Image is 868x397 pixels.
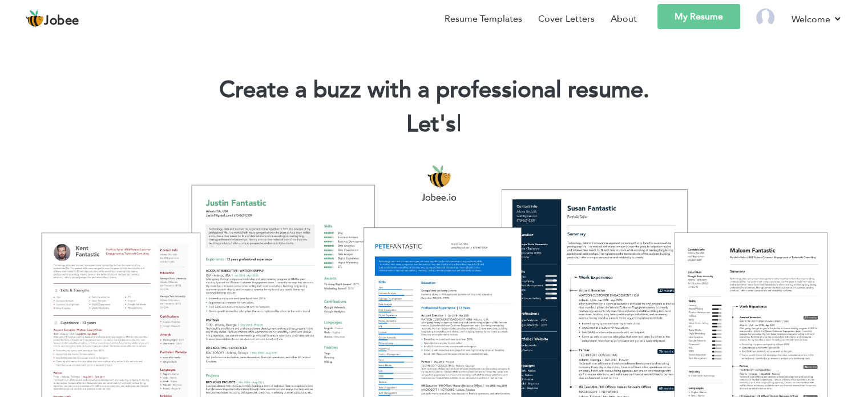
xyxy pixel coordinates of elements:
[17,75,851,105] h1: Create a buzz with a professional resume.
[756,9,774,27] img: Profile Img
[44,15,79,27] span: Jobee
[611,12,637,26] a: About
[26,10,79,28] a: Jobee
[457,109,462,140] span: |
[538,12,595,26] a: Cover Letters
[17,110,851,139] h2: Let's
[26,10,44,28] img: jobee.io
[792,12,842,26] a: Welcome
[445,12,522,26] a: Resume Templates
[657,4,740,29] a: My Resume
